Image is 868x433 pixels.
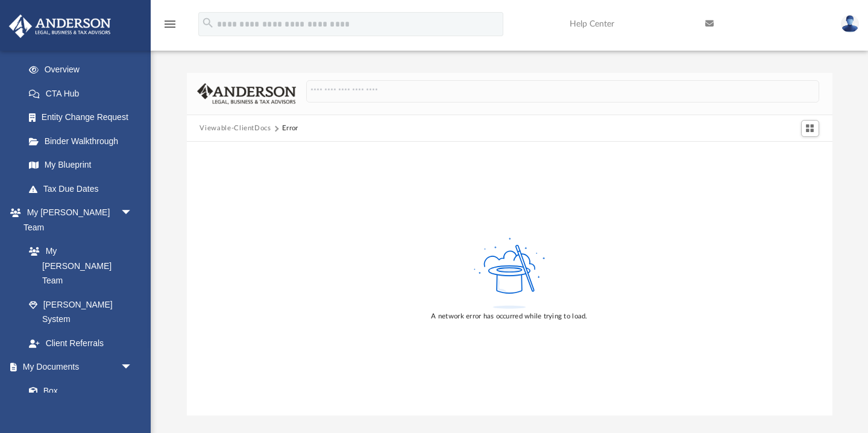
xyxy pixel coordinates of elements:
input: Search files and folders [306,80,819,103]
a: Client Referrals [17,331,145,355]
img: Anderson Advisors Platinum Portal [5,14,115,38]
a: Box [17,379,139,403]
span: arrow_drop_down [121,355,145,380]
a: [PERSON_NAME] System [17,292,145,331]
a: Overview [17,58,151,82]
button: Viewable-ClientDocs [200,123,271,134]
span: arrow_drop_down [121,201,145,226]
a: Tax Due Dates [17,177,151,201]
a: CTA Hub [17,81,151,106]
a: My [PERSON_NAME] Team [17,239,139,293]
a: Binder Walkthrough [17,129,151,153]
a: Entity Change Request [17,106,151,130]
i: menu [163,17,177,31]
div: Error [282,123,298,134]
img: User Pic [841,15,859,33]
a: menu [163,23,177,31]
i: search [201,16,215,30]
button: Switch to Grid View [801,120,819,137]
a: My Blueprint [17,153,145,177]
a: My Documentsarrow_drop_down [8,355,145,379]
div: A network error has occurred while trying to load. [431,311,587,322]
a: My [PERSON_NAME] Teamarrow_drop_down [8,201,145,239]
